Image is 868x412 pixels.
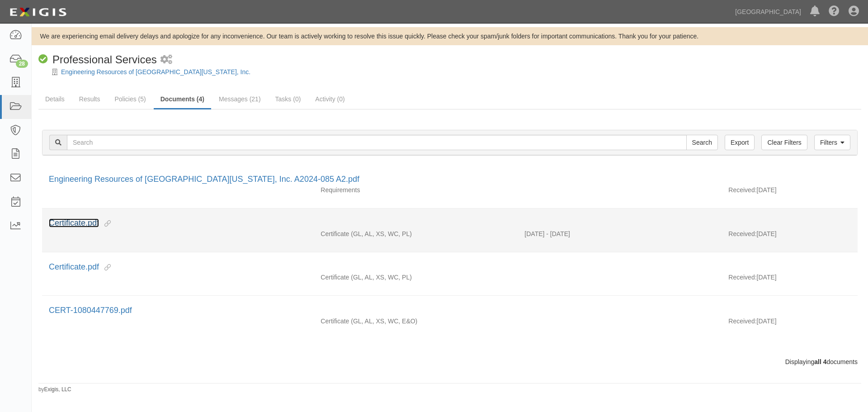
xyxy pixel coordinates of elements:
[728,185,756,194] p: Received:
[829,6,840,17] i: Help Center - Complianz
[7,4,69,20] img: logo-5460c22ac91f19d4615b14bd174203de0afe785f0fc80cf4dbbc73dc1793850b.png
[38,386,71,393] small: by
[44,386,71,393] a: Exigis, LLC
[728,273,756,282] p: Received:
[49,261,851,273] div: Certificate.pdf
[72,90,107,108] a: Results
[725,135,755,150] a: Export
[728,229,756,238] p: Received:
[314,185,518,194] div: Requirements
[61,68,250,76] a: Engineering Resources of [GEOGRAPHIC_DATA][US_STATE], Inc.
[16,60,28,68] div: 28
[38,90,71,108] a: Details
[731,3,806,21] a: [GEOGRAPHIC_DATA]
[314,273,518,282] div: General Liability Auto Liability Excess/Umbrella Liability Workers Compensation/Employers Liabili...
[67,135,687,150] input: Search
[308,90,351,108] a: Activity (0)
[518,317,722,317] div: Effective - Expiration
[722,317,858,330] div: [DATE]
[49,306,132,315] a: CERT-1080447769.pdf
[101,221,111,227] i: This document is linked to other agreements.
[212,90,268,108] a: Messages (21)
[518,185,722,186] div: Effective - Expiration
[269,90,308,108] a: Tasks (0)
[154,90,211,109] a: Documents (4)
[160,55,172,65] i: 2 scheduled workflows
[49,175,359,184] a: Engineering Resources of [GEOGRAPHIC_DATA][US_STATE], Inc. A2024-085 A2.pdf
[101,265,111,271] i: This document is linked to other agreements.
[814,135,850,150] a: Filters
[52,53,157,66] span: Professional Services
[49,262,99,271] a: Certificate.pdf
[814,358,826,365] b: all 4
[722,185,858,199] div: [DATE]
[314,317,518,326] div: General Liability Auto Liability Excess/Umbrella Liability Workers Compensation/Employers Liabili...
[38,55,48,64] i: Compliant
[722,273,858,286] div: [DATE]
[722,229,858,243] div: [DATE]
[686,135,718,150] input: Search
[49,218,851,229] div: Certificate.pdf
[518,229,722,238] div: Effective 09/01/2024 - Expiration 09/01/2025
[728,317,756,326] p: Received:
[108,90,152,108] a: Policies (5)
[49,305,851,317] div: CERT-1080447769.pdf
[761,135,807,150] a: Clear Filters
[49,218,99,227] a: Certificate.pdf
[38,52,157,67] div: Professional Services
[314,229,518,238] div: General Liability Auto Liability Excess/Umbrella Liability Workers Compensation/Employers Liabili...
[49,174,851,185] div: Engineering Resources of Southern California, Inc. A2024-085 A2.pdf
[35,357,864,366] div: Displaying documents
[32,32,868,41] div: We are experiencing email delivery delays and apologize for any inconvenience. Our team is active...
